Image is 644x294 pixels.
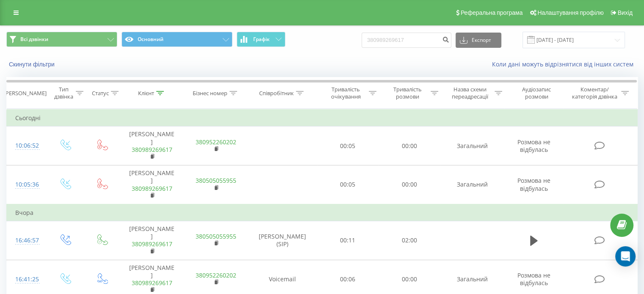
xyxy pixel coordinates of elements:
td: Сьогодні [7,110,638,126]
a: 380989269617 [132,240,172,248]
div: Бізнес номер [193,90,227,97]
div: 10:05:36 [15,176,38,193]
a: 380505055955 [196,176,236,184]
span: Розмова не відбулась [517,271,550,287]
td: [PERSON_NAME] (SIP) [248,221,317,260]
button: Графік [237,32,285,47]
a: 380989269617 [132,184,172,192]
td: Загальний [440,126,504,165]
td: 02:00 [379,221,440,260]
a: 380952260202 [196,138,236,146]
div: Тривалість очікування [325,86,367,100]
span: Реферальна програма [461,9,523,16]
div: [PERSON_NAME] [4,90,47,97]
button: Всі дзвінки [6,32,117,47]
a: 380989269617 [132,279,172,287]
a: Коли дані можуть відрізнятися вiд інших систем [492,60,638,68]
div: Коментар/категорія дзвінка [569,86,619,100]
a: 380989269617 [132,146,172,154]
td: 00:05 [317,126,379,165]
td: [PERSON_NAME] [120,221,184,260]
div: 10:06:52 [15,137,38,154]
div: Тип дзвінка [53,86,73,100]
div: Назва схеми переадресації [448,86,492,100]
td: 00:00 [379,165,440,204]
div: Клієнт [138,90,154,97]
div: 16:46:57 [15,232,38,249]
div: Співробітник [259,90,294,97]
td: 00:05 [317,165,379,204]
span: Всі дзвінки [20,36,48,43]
td: [PERSON_NAME] [120,165,184,204]
div: Аудіозапис розмови [512,86,561,100]
td: [PERSON_NAME] [120,126,184,165]
td: Вчора [7,204,638,221]
input: Пошук за номером [362,33,451,48]
span: Розмова не відбулась [517,138,550,154]
a: 380952260202 [196,271,236,279]
a: 380505055955 [196,232,236,240]
td: 00:00 [379,126,440,165]
span: Розмова не відбулась [517,176,550,192]
button: Основний [122,32,232,47]
div: Статус [92,90,109,97]
td: 00:11 [317,221,379,260]
div: Open Intercom Messenger [615,246,636,267]
button: Експорт [456,33,501,48]
span: Налаштування профілю [537,9,603,16]
span: Вихід [618,9,633,16]
div: Тривалість розмови [386,86,428,100]
div: 16:41:25 [15,271,38,288]
td: Загальний [440,165,504,204]
span: Графік [253,36,270,42]
button: Скинути фільтри [6,60,59,68]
